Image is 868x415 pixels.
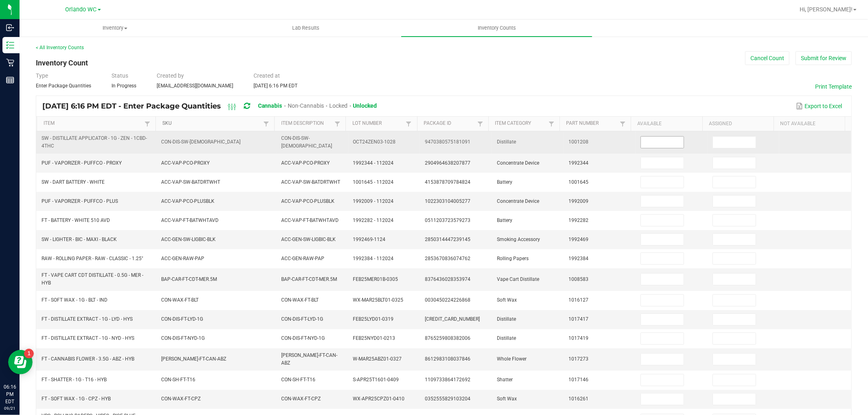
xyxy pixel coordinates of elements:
span: 1992344 - 112024 [353,160,394,166]
span: Hi, [PERSON_NAME]! [800,6,853,13]
span: Locked [329,102,348,109]
span: Rolling Papers [497,256,529,261]
span: 1017273 [568,356,588,362]
span: Vape Cart Distillate [497,276,539,282]
th: Assigned [702,117,774,131]
span: 1992282 - 112024 [353,217,394,223]
span: FT - DISTILLATE EXTRACT - 1G - NYD - HYS [42,335,134,341]
span: CON-DIS-FT-NYD-1G [162,335,205,341]
th: Not Available [774,117,845,131]
span: 2904964638207877 [425,160,470,166]
span: 8765259808382006 [425,335,470,341]
span: 0352555829103204 [425,396,470,402]
a: Filter [142,119,152,129]
a: Item DescriptionSortable [281,120,333,127]
p: 09/21 [4,405,16,411]
span: Inventory Count [36,59,88,67]
span: ACC-GEN-RAW-PAP [281,256,324,261]
span: CON-DIS-FT-LYD-1G [162,316,203,322]
span: Cannabis [258,102,282,109]
span: 1992469 [568,237,588,242]
span: RAW - ROLLING PAPER - RAW - CLASSIC - 1.25" [42,256,143,261]
span: 4153878709784824 [425,179,470,185]
span: Concentrate Device [497,160,539,166]
span: CON-WAX-FT-CPZ [162,396,201,402]
span: CON-WAX-FT-CPZ [281,396,321,402]
span: SW - DISTILLATE APPLICATOR - 1G - ZEN - 1CBD-4THC [42,135,147,149]
a: Filter [547,119,556,129]
span: Type [36,72,48,79]
button: Cancel Count [745,51,789,65]
span: 9470380575181091 [425,139,470,145]
a: Lot NumberSortable [352,120,404,127]
span: 1001645 - 112024 [353,179,394,185]
span: FT - SHATTER - 1G - T16 - HYB [42,377,107,382]
span: 1992384 [568,256,588,261]
a: Lab Results [210,20,401,37]
span: Non-Cannabis [288,102,324,109]
a: Part NumberSortable [566,120,618,127]
span: Orlando WC [66,6,97,13]
span: CON-SH-FT-T16 [162,377,196,382]
span: FT - DISTILLATE EXTRACT - 1G - LYD - HYS [42,316,133,322]
span: 1016127 [568,297,588,303]
inline-svg: Inbound [6,24,14,32]
span: [EMAIL_ADDRESS][DOMAIN_NAME] [157,83,233,89]
button: Print Template [815,83,852,91]
inline-svg: Inventory [6,41,14,49]
th: Available [631,117,702,131]
span: ACC-GEN-SW-LIGBIC-BLK [281,237,336,242]
span: Smoking Accessory [497,237,540,242]
span: WX-MAR25BLT01-0325 [353,297,404,303]
span: FT - SOFT WAX - 1G - CPZ - HYB [42,396,111,402]
span: ACC-VAP-FT-BATWHTAVD [162,217,219,223]
span: 1992384 - 112024 [353,256,394,261]
span: PUF - VAPORIZER - PUFFCO - PROXY [42,160,122,166]
span: ACC-VAP-PCO-PLUSBLK [162,198,215,204]
span: ACC-VAP-PCO-PLUSBLK [281,198,335,204]
span: 1022303104005277 [425,198,470,204]
span: Whole Flower [497,356,527,362]
span: FT - SOFT WAX - 1G - BLT - IND [42,297,107,303]
span: 2850314447239145 [425,237,470,242]
span: [PERSON_NAME]-FT-CAN-ABZ [281,352,337,366]
span: Lab Results [281,24,330,32]
span: 1001208 [568,139,588,145]
a: Filter [475,119,485,129]
span: FEB25LYD01-0319 [353,316,394,322]
a: Filter [261,119,271,129]
span: 1992282 [568,217,588,223]
span: SW - DART BATTERY - WHITE [42,179,105,185]
span: Battery [497,179,512,185]
span: ACC-GEN-SW-LIGBIC-BLK [162,237,216,242]
span: CON-DIS-SW-[DEMOGRAPHIC_DATA] [162,139,241,145]
span: Battery [497,217,512,223]
span: 8612983108037846 [425,356,470,362]
button: Export to Excel [794,99,844,113]
span: BAP-CAR-FT-CDT-MER.5M [281,276,337,282]
span: SW - LIGHTER - BIC - MAXI - BLACK [42,237,117,242]
span: FT - BATTERY - WHITE 510 AVD [42,217,110,223]
span: Concentrate Device [497,198,539,204]
p: 06:16 PM EDT [4,383,16,405]
span: 1017146 [568,377,588,382]
span: 1992344 [568,160,588,166]
span: 1008583 [568,276,588,282]
span: PUF - VAPORIZER - PUFFCO - PLUS [42,198,118,204]
span: ACC-VAP-SW-BATDRTWHT [281,179,340,185]
span: In Progress [112,83,136,89]
span: Inventory Counts [467,24,527,32]
a: SKUSortable [162,120,261,127]
span: Shatter [497,377,513,382]
a: < All Inventory Counts [36,45,84,50]
span: 1992469-1124 [353,237,386,242]
span: Status [112,72,128,79]
a: Filter [404,119,413,129]
span: ACC-VAP-PCO-PROXY [281,160,330,166]
span: [CREDIT_CARD_NUMBER] [425,316,480,322]
span: Distillate [497,139,516,145]
div: [DATE] 6:16 PM EDT - Enter Package Quantities [42,99,383,114]
iframe: Resource center unread badge [24,349,34,359]
span: [DATE] 6:16 PM EDT [254,83,297,89]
